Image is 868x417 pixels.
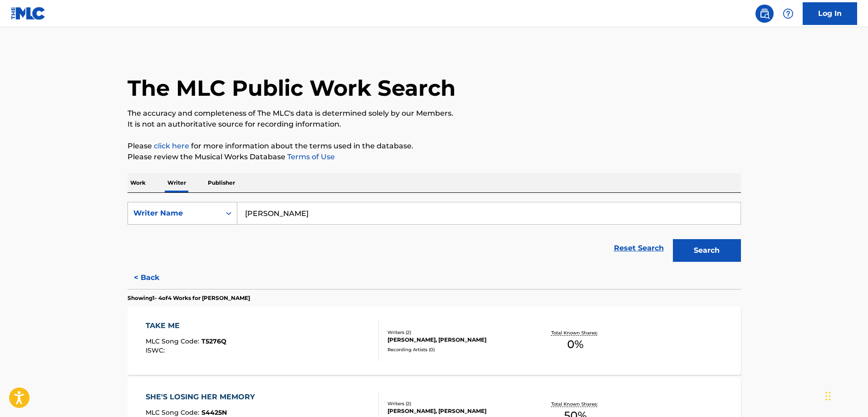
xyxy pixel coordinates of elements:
p: Writer [165,173,189,192]
p: It is not an authoritative source for recording information. [128,119,741,130]
div: Writers ( 2 ) [387,400,525,407]
iframe: Chat Widget [823,373,868,417]
a: TAKE MEMLC Song Code:T5276QISWC:Writers (2)[PERSON_NAME], [PERSON_NAME]Recording Artists (0)Total... [128,307,741,375]
div: Recording Artists ( 0 ) [387,346,525,353]
span: T5276Q [201,337,226,345]
p: Please review the Musical Works Database [128,152,741,162]
div: [PERSON_NAME], [PERSON_NAME] [387,336,525,344]
p: Publisher [205,173,238,192]
span: MLC Song Code : [146,408,201,417]
div: Help [779,5,797,23]
span: 0 % [567,336,584,353]
span: MLC Song Code : [146,337,201,345]
a: click here [154,142,189,150]
div: Drag [825,383,831,410]
h1: The MLC Public Work Search [128,74,456,102]
a: Public Search [755,5,774,23]
div: TAKE ME [146,320,226,331]
p: Total Known Shares: [551,401,600,407]
p: Total Known Shares: [551,329,600,336]
p: Please for more information about the terms used in the database. [128,141,741,152]
div: SHE'S LOSING HER MEMORY [146,392,260,402]
div: Writer Name [133,208,215,219]
img: MLC Logo [11,7,46,20]
p: Showing 1 - 4 of 4 Works for [PERSON_NAME] [128,294,250,302]
span: S4425N [201,408,227,417]
button: < Back [128,266,182,289]
div: Writers ( 2 ) [387,329,525,336]
img: search [759,8,770,19]
button: Search [673,239,741,262]
p: The accuracy and completeness of The MLC's data is determined solely by our Members. [128,108,741,119]
a: Reset Search [609,238,668,258]
p: Work [128,173,148,192]
form: Search Form [128,202,741,266]
a: Terms of Use [285,152,335,161]
img: help [783,8,794,19]
span: ISWC : [146,346,167,354]
a: Log In [803,2,857,25]
div: [PERSON_NAME], [PERSON_NAME] [387,407,525,415]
